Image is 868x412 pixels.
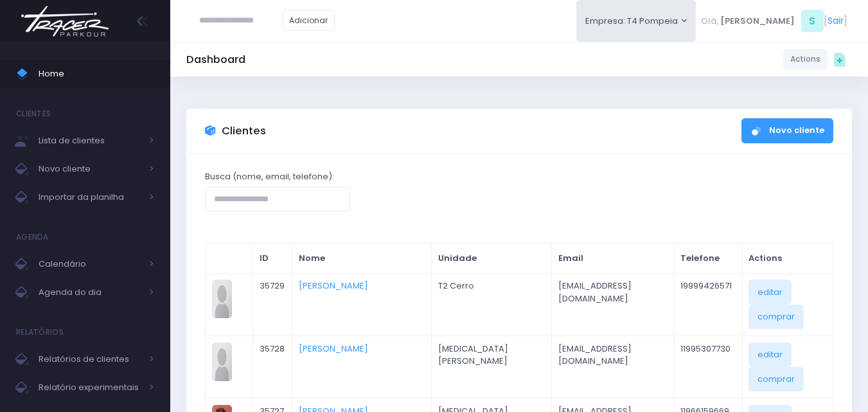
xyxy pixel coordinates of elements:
td: [EMAIL_ADDRESS][DOMAIN_NAME] [552,336,675,398]
a: Adicionar [283,10,335,31]
h5: Dashboard [186,53,245,66]
th: Telefone [674,244,742,274]
h4: Relatórios [16,319,64,345]
th: Unidade [432,244,552,274]
a: Actions [783,49,828,70]
th: Nome [292,244,432,274]
a: editar [748,280,792,304]
td: 35728 [253,336,292,398]
span: Calendário [39,256,141,273]
a: comprar [748,367,804,391]
span: Olá, [701,15,718,28]
td: [MEDICAL_DATA] [PERSON_NAME] [432,336,552,398]
span: Home [39,66,154,82]
td: 19999426571 [674,273,742,336]
a: Novo cliente [741,118,833,143]
a: [PERSON_NAME] [299,343,368,355]
span: Relatórios de clientes [39,351,141,368]
td: T2 Cerro [432,273,552,336]
a: comprar [748,305,804,329]
a: [PERSON_NAME] [299,280,368,292]
th: Email [552,244,675,274]
h3: Clientes [222,125,266,138]
td: 11995307730 [674,336,742,398]
h4: Clientes [16,101,51,127]
span: Novo cliente [39,161,141,177]
h4: Agenda [16,224,49,250]
td: 35729 [253,273,292,336]
th: ID [253,244,292,274]
a: Sair [828,14,844,28]
td: [EMAIL_ADDRESS][DOMAIN_NAME] [552,273,675,336]
span: Lista de clientes [39,132,141,149]
span: Relatório experimentais [39,379,141,396]
span: [PERSON_NAME] [720,15,795,28]
span: S [801,10,824,32]
th: Actions [742,244,833,274]
a: editar [748,343,792,367]
span: Importar da planilha [39,189,141,206]
label: Busca (nome, email, telefone): [205,170,334,183]
span: Agenda do dia [39,284,141,301]
div: [ ] [696,6,852,35]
